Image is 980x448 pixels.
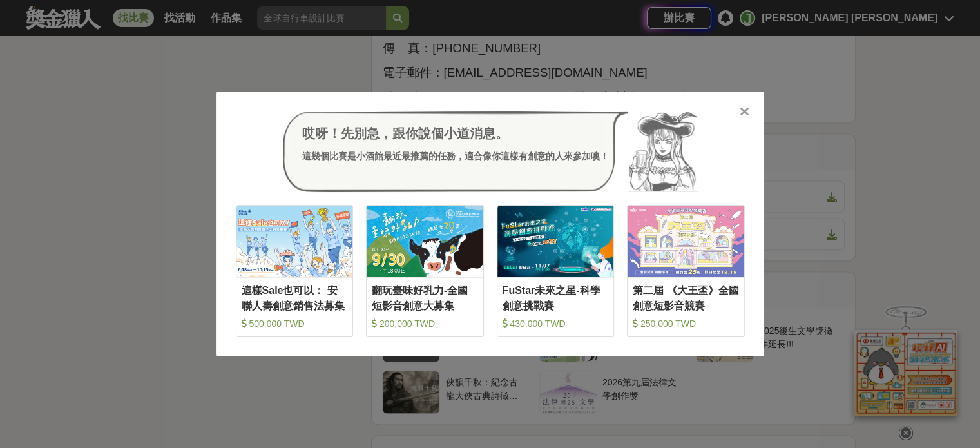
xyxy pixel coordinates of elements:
a: Cover Image這樣Sale也可以： 安聯人壽創意銷售法募集 500,000 TWD [236,205,354,337]
div: 500,000 TWD [242,317,348,330]
div: 200,000 TWD [372,317,478,330]
a: Cover ImageFuStar未來之星-科學創意挑戰賽 430,000 TWD [497,205,615,337]
div: 這幾個比賽是小酒館最近最推薦的任務，適合像你這樣有創意的人來參加噢！ [302,150,609,163]
div: FuStar未來之星-科學創意挑戰賽 [503,283,609,312]
div: 250,000 TWD [633,317,739,330]
img: Cover Image [367,206,483,277]
img: Cover Image [628,206,744,277]
a: Cover Image翻玩臺味好乳力-全國短影音創意大募集 200,000 TWD [366,205,484,337]
div: 哎呀！先別急，跟你說個小道消息。 [302,124,609,143]
img: Cover Image [236,206,353,277]
a: Cover Image第二屆 《大王盃》全國創意短影音競賽 250,000 TWD [627,205,745,337]
img: Cover Image [497,206,614,277]
div: 這樣Sale也可以： 安聯人壽創意銷售法募集 [242,283,348,312]
div: 430,000 TWD [503,317,609,330]
img: Avatar [628,111,698,192]
div: 第二屆 《大王盃》全國創意短影音競賽 [633,283,739,312]
div: 翻玩臺味好乳力-全國短影音創意大募集 [372,283,478,312]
